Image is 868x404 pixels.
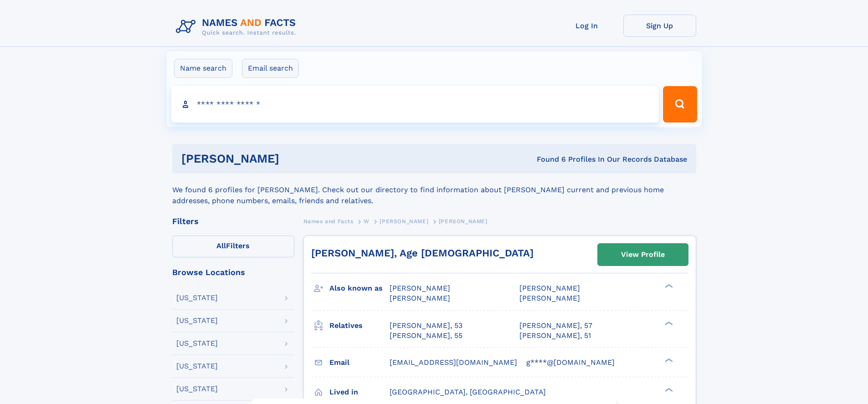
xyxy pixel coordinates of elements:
[176,363,218,370] div: [US_STATE]
[172,217,294,225] div: Filters
[598,244,688,266] a: View Profile
[519,284,580,292] span: [PERSON_NAME]
[621,244,665,265] div: View Profile
[329,384,390,400] h3: Lived in
[380,215,428,227] a: [PERSON_NAME]
[663,86,697,123] button: Search Button
[216,241,226,250] span: All
[176,385,218,393] div: [US_STATE]
[390,321,462,331] a: [PERSON_NAME], 53
[408,154,687,164] div: Found 6 Profiles In Our Records Database
[519,331,591,341] a: [PERSON_NAME], 51
[519,294,580,302] span: [PERSON_NAME]
[303,215,354,227] a: Names and Facts
[390,294,450,302] span: [PERSON_NAME]
[176,317,218,324] div: [US_STATE]
[171,86,659,123] input: search input
[663,283,673,289] div: ❯
[329,355,390,370] h3: Email
[439,218,488,225] span: [PERSON_NAME]
[311,247,534,259] a: [PERSON_NAME], Age [DEMOGRAPHIC_DATA]
[380,218,428,225] span: [PERSON_NAME]
[364,215,370,227] a: W
[176,340,218,347] div: [US_STATE]
[172,268,294,276] div: Browse Locations
[176,294,218,302] div: [US_STATE]
[329,318,390,333] h3: Relatives
[390,331,462,341] a: [PERSON_NAME], 55
[181,153,408,164] h1: [PERSON_NAME]
[174,59,232,78] label: Name search
[390,388,546,396] span: [GEOGRAPHIC_DATA], [GEOGRAPHIC_DATA]
[172,235,294,257] label: Filters
[329,281,390,296] h3: Also known as
[390,284,450,292] span: [PERSON_NAME]
[519,321,592,331] a: [PERSON_NAME], 57
[364,218,370,225] span: W
[663,357,673,363] div: ❯
[623,15,696,37] a: Sign Up
[663,387,673,393] div: ❯
[242,59,299,78] label: Email search
[550,15,623,37] a: Log In
[172,174,696,206] div: We found 6 profiles for [PERSON_NAME]. Check out our directory to find information about [PERSON_...
[663,320,673,326] div: ❯
[172,15,303,39] img: Logo Names and Facts
[390,358,517,367] span: [EMAIL_ADDRESS][DOMAIN_NAME]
